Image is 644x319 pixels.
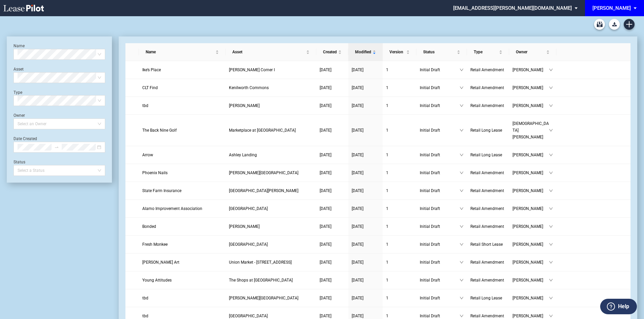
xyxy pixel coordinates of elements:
span: down [549,86,553,90]
a: 1 [386,152,413,158]
a: [DATE] [320,169,345,176]
span: [DATE] [352,68,363,72]
a: [DATE] [320,102,345,109]
a: Retail Short Lease [470,241,506,248]
span: Initial Draft [420,223,460,230]
span: [PERSON_NAME] [513,241,549,248]
span: down [549,68,553,72]
span: [DATE] [320,85,331,90]
span: State Farm Insurance [142,188,181,193]
span: The Back Nine Golf [142,128,177,133]
a: 1 [386,259,413,266]
span: Maggie Michael Art [142,260,179,265]
span: tbd [142,103,148,108]
span: [DATE] [352,153,363,157]
span: Initial Draft [420,295,460,301]
a: [DATE] [320,277,345,284]
span: [PERSON_NAME] [513,102,549,109]
span: Marketplace at Potomac Station [229,128,296,133]
span: Andrews Square [229,296,298,300]
span: [PERSON_NAME] [513,169,549,176]
span: 1 [386,314,388,318]
span: down [549,314,553,318]
span: Created [323,49,337,55]
span: [DATE] [352,260,363,265]
span: Young Attitudes [142,278,172,283]
span: Retail Amendment [470,314,504,318]
span: [PERSON_NAME] [513,277,549,284]
span: [DATE] [352,314,363,318]
span: Retail Amendment [470,278,504,283]
span: [DATE] [352,103,363,108]
span: Retail Amendment [470,170,504,175]
span: [DATE] [352,224,363,229]
th: Created [316,43,348,61]
th: Name [139,43,226,61]
a: Retail Amendment [470,102,506,109]
a: Retail Amendment [470,259,506,266]
a: [DATE] [320,295,345,301]
a: Archive [594,19,605,30]
span: 1 [386,206,388,211]
span: to [54,145,59,150]
span: [DATE] [320,128,331,133]
th: Asset [226,43,316,61]
span: Alamo Plaza Shopping Center [229,206,268,211]
a: 1 [386,295,413,301]
label: Date Created [13,136,37,141]
span: down [549,207,553,211]
label: Name [13,44,25,48]
span: [PERSON_NAME] [513,84,549,91]
span: [DATE] [320,278,331,283]
a: 1 [386,84,413,91]
span: down [460,153,464,157]
span: Initial Draft [420,127,460,134]
span: Kenilworth Commons [229,85,269,90]
span: Fresh Monkee [142,242,168,247]
label: Asset [13,67,24,72]
span: [DATE] [320,242,331,247]
span: 1 [386,85,388,90]
span: down [460,224,464,229]
span: Retail Amendment [470,206,504,211]
a: [DATE] [320,259,345,266]
a: 1 [386,277,413,284]
div: [PERSON_NAME] [592,5,631,11]
span: 1 [386,260,388,265]
a: 1 [386,169,413,176]
span: down [549,128,553,132]
a: [PERSON_NAME] Art [142,259,222,266]
a: [DATE] [352,84,379,91]
span: [PERSON_NAME] [513,295,549,301]
a: [PERSON_NAME] Corner I [229,67,313,73]
a: Retail Long Lease [470,152,506,158]
span: Asset [232,49,305,55]
span: Initial Draft [420,152,460,158]
span: down [460,171,464,175]
span: down [460,86,464,90]
span: 1 [386,128,388,133]
span: Retail Amendment [470,85,504,90]
a: Alamo Improvement Association [142,205,222,212]
span: Ashley Landing [229,153,257,157]
span: down [460,104,464,108]
span: down [460,260,464,264]
span: Initial Draft [420,169,460,176]
a: 1 [386,241,413,248]
span: Ike’s Place [142,68,161,72]
a: [DATE] [352,102,379,109]
span: down [460,296,464,300]
a: Phoenix Nails [142,169,222,176]
a: [DATE] [352,152,379,158]
a: Arrow [142,152,222,158]
a: [PERSON_NAME] [229,102,313,109]
span: Initial Draft [420,67,460,73]
span: [DATE] [352,278,363,283]
span: [PERSON_NAME] [513,259,549,266]
th: Version [383,43,416,61]
a: 1 [386,127,413,134]
span: Status [423,49,456,55]
span: [DATE] [320,206,331,211]
span: [DATE] [320,170,331,175]
a: Marketplace at [GEOGRAPHIC_DATA] [229,127,313,134]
